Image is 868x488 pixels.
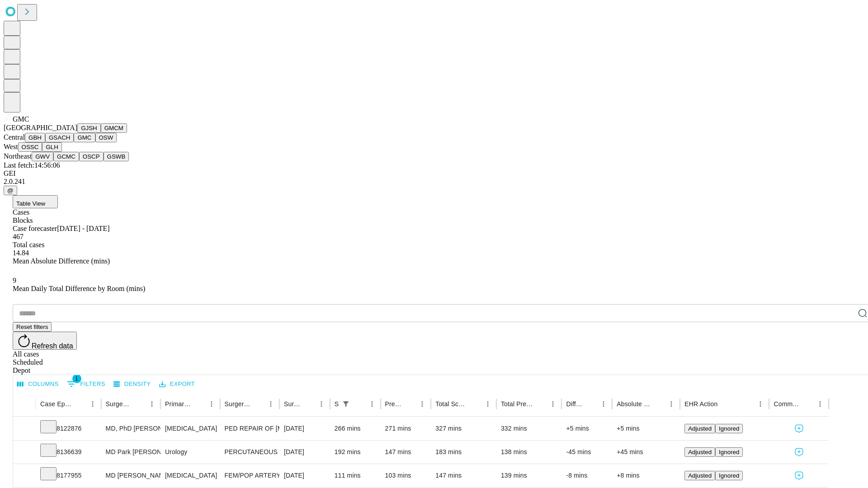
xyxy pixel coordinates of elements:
div: Surgery Date [284,400,302,408]
span: Central [4,133,25,141]
span: Adjusted [688,472,712,479]
button: GMCM [101,123,127,133]
div: Total Predicted Duration [501,400,533,408]
div: +5 mins [566,417,608,440]
button: Sort [585,398,597,410]
span: Table View [16,200,45,207]
div: 138 mins [501,441,557,464]
button: Sort [801,398,814,410]
div: [MEDICAL_DATA] [165,417,215,440]
button: Ignored [715,471,743,480]
div: MD, PhD [PERSON_NAME] [PERSON_NAME] Md Phd [106,417,156,440]
div: 2.0.241 [4,178,864,186]
div: Comments [774,400,800,408]
div: FEM/POP ARTERY REVASC W/ [MEDICAL_DATA]+[MEDICAL_DATA] [225,464,275,487]
div: [DATE] [284,441,325,464]
span: Northeast [4,152,32,160]
div: 8122876 [40,417,97,440]
button: Sort [133,398,146,410]
div: Total Scheduled Duration [435,400,468,408]
span: Refresh data [32,342,73,350]
div: 266 mins [335,417,376,440]
button: GLH [42,142,61,152]
div: PERCUTANEOUS NEPHROSTOLITHOTOMY OVER 2CM [225,441,275,464]
span: Mean Absolute Difference (mins) [13,257,110,265]
div: Difference [566,400,584,408]
button: Sort [652,398,665,410]
span: Ignored [719,425,739,432]
div: Surgeon Name [106,400,132,408]
span: Mean Daily Total Difference by Room (mins) [13,285,145,292]
button: Export [157,377,197,391]
div: MD Park [PERSON_NAME] [106,441,156,464]
span: 467 [13,233,24,240]
button: Menu [315,398,328,410]
button: GWV [32,152,53,161]
div: Scheduled In Room Duration [335,400,339,408]
button: OSCP [79,152,104,161]
button: Adjusted [684,471,715,480]
div: 147 mins [435,464,492,487]
button: Adjusted [684,424,715,433]
button: Density [111,377,153,391]
button: OSW [95,133,117,142]
button: Ignored [715,447,743,457]
div: EHR Action [684,400,717,408]
div: -45 mins [566,441,608,464]
button: Show filters [65,377,108,391]
span: [DATE] - [DATE] [57,225,109,232]
div: 8136639 [40,441,97,464]
div: 192 mins [335,441,376,464]
button: Menu [597,398,610,410]
span: 9 [13,277,16,284]
span: Reset filters [16,324,48,330]
div: Primary Service [165,400,191,408]
span: GMC [13,115,29,123]
button: Expand [18,445,31,460]
span: Ignored [719,449,739,455]
button: Sort [353,398,366,410]
button: Refresh data [13,332,77,350]
button: Reset filters [13,322,52,332]
div: 103 mins [385,464,427,487]
div: Predicted In Room Duration [385,400,403,408]
div: +5 mins [617,417,675,440]
button: Menu [481,398,494,410]
div: +8 mins [617,464,675,487]
button: Menu [416,398,429,410]
div: 111 mins [335,464,376,487]
div: PED REPAIR OF [MEDICAL_DATA] OR CARINATUM [225,417,275,440]
button: Menu [86,398,99,410]
div: GEI [4,169,864,178]
button: Menu [205,398,218,410]
button: Menu [814,398,826,410]
button: OSSC [18,142,42,152]
button: GMC [74,133,95,142]
button: GBH [25,133,45,142]
button: GSACH [45,133,74,142]
div: 139 mins [501,464,557,487]
div: -8 mins [566,464,608,487]
div: 147 mins [385,441,427,464]
span: 14.84 [13,249,29,257]
button: Adjusted [684,447,715,457]
button: Sort [718,398,731,410]
button: @ [4,186,17,195]
button: Show filters [340,398,352,410]
span: [GEOGRAPHIC_DATA] [4,124,77,131]
span: Ignored [719,472,739,479]
button: Expand [18,421,31,437]
button: Select columns [15,377,61,391]
div: +45 mins [617,441,675,464]
span: West [4,143,18,150]
button: Sort [534,398,547,410]
span: Adjusted [688,449,712,455]
div: MD [PERSON_NAME] [PERSON_NAME] Md [106,464,156,487]
button: GCMC [53,152,79,161]
div: 332 mins [501,417,557,440]
span: 1 [72,374,81,383]
button: Menu [366,398,378,410]
button: Sort [469,398,481,410]
span: @ [7,187,14,194]
button: Sort [74,398,86,410]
